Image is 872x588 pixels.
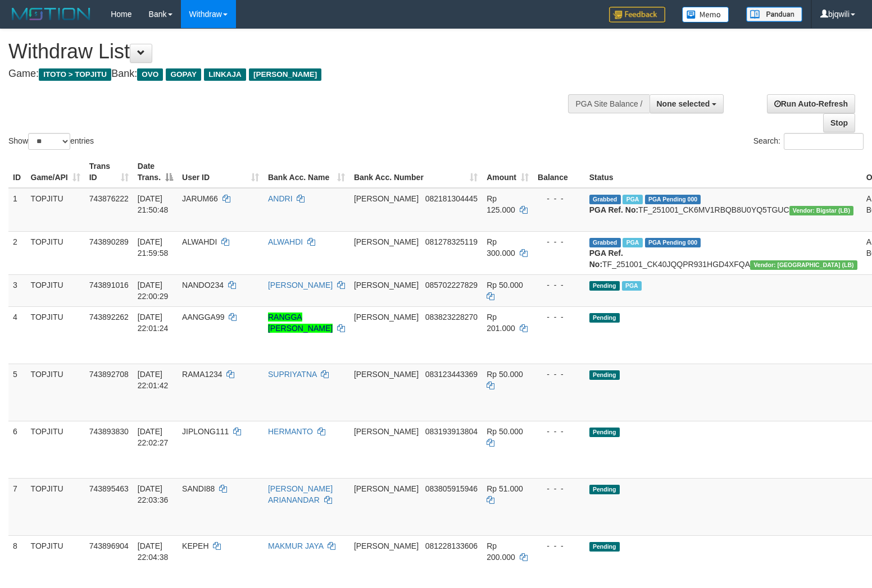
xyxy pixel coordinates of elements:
a: Stop [823,113,855,132]
span: 743890289 [89,237,129,246]
span: NANDO234 [182,281,224,290]
span: [PERSON_NAME] [354,237,419,246]
span: 743893830 [89,427,129,436]
div: - - - [538,279,580,291]
span: [PERSON_NAME] [354,194,419,203]
a: [PERSON_NAME] ARIANANDAR [268,484,333,504]
span: Copy 082181304445 to clipboard [425,194,478,203]
td: TOPJITU [26,306,85,364]
span: [PERSON_NAME] [354,313,419,321]
div: - - - [538,540,580,552]
span: Copy 085702227829 to clipboard [425,281,478,290]
span: [DATE] 22:04:38 [138,541,169,562]
td: 3 [8,274,26,306]
div: - - - [538,369,580,380]
span: JARUM66 [182,194,218,203]
a: MAKMUR JAYA [268,541,323,550]
img: MOTION_logo.png [8,6,94,22]
span: [DATE] 22:01:42 [138,370,169,390]
span: Rp 51.000 [487,484,523,493]
span: Marked by bjqwili [623,238,642,247]
span: [PERSON_NAME] [249,68,321,81]
span: Pending [589,370,620,380]
span: [DATE] 22:01:24 [138,313,169,333]
th: User ID: activate to sort column ascending [178,156,264,188]
span: Pending [589,281,620,291]
span: 743892708 [89,370,129,379]
span: SANDI88 [182,484,215,493]
span: Pending [589,542,620,552]
span: 743891016 [89,281,129,290]
span: Pending [589,428,620,437]
img: Feedback.jpg [609,7,665,22]
span: Grabbed [589,195,621,204]
input: Search: [784,133,864,150]
span: PGA Pending [645,238,701,247]
span: Pending [589,313,620,323]
span: [DATE] 22:00:29 [138,281,169,301]
th: Status [585,156,862,188]
a: ALWAHDI [268,237,303,246]
span: Vendor URL: https://dashboard.q2checkout.com/secure [750,260,857,270]
td: TOPJITU [26,364,85,421]
th: Bank Acc. Number: activate to sort column ascending [349,156,482,188]
th: Trans ID: activate to sort column ascending [85,156,133,188]
span: Copy 083193913804 to clipboard [425,427,478,436]
span: Rp 201.000 [487,313,515,333]
td: 5 [8,364,26,421]
label: Search: [753,133,864,150]
span: [DATE] 22:02:27 [138,427,169,447]
span: PGA Pending [645,195,701,204]
div: - - - [538,193,580,204]
div: PGA Site Balance / [568,94,649,113]
td: TOPJITU [26,274,85,306]
span: [DATE] 21:50:48 [138,194,169,214]
a: ANDRI [268,194,293,203]
b: PGA Ref. No: [589,249,623,269]
td: 1 [8,188,26,232]
span: Rp 50.000 [487,281,523,290]
span: KEPEH [182,541,208,550]
div: - - - [538,426,580,437]
a: SUPRIYATNA [268,370,317,379]
span: [DATE] 21:59:58 [138,237,169,258]
span: Rp 200.000 [487,541,515,562]
span: Pending [589,485,620,494]
div: - - - [538,311,580,323]
span: 743895463 [89,484,129,493]
a: HERMANTO [268,427,313,436]
span: [PERSON_NAME] [354,370,419,379]
span: JIPLONG111 [182,427,229,436]
span: Copy 081228133606 to clipboard [425,541,478,550]
th: Date Trans.: activate to sort column descending [133,156,178,188]
td: 4 [8,306,26,364]
span: Marked by bjqdanil [623,195,642,204]
button: None selected [650,94,724,113]
span: Rp 125.000 [487,194,515,214]
td: TOPJITU [26,421,85,478]
td: 2 [8,231,26,274]
span: [PERSON_NAME] [354,541,419,550]
span: [DATE] 22:03:36 [138,484,169,504]
span: Copy 083805915946 to clipboard [425,484,478,493]
span: 743876222 [89,194,129,203]
img: Button%20Memo.svg [682,7,729,22]
span: Vendor URL: https://dashboard.q2checkout.com/secure [789,206,854,215]
span: 743896904 [89,541,129,550]
span: LINKAJA [204,68,246,81]
span: [PERSON_NAME] [354,281,419,290]
th: Bank Acc. Name: activate to sort column ascending [264,156,349,188]
td: 7 [8,478,26,535]
b: PGA Ref. No: [589,205,638,214]
span: AANGGA99 [182,313,224,321]
span: Copy 081278325119 to clipboard [425,237,478,246]
th: Amount: activate to sort column ascending [482,156,533,188]
td: TOPJITU [26,188,85,232]
td: 6 [8,421,26,478]
img: panduan.png [746,7,802,22]
a: RANGGA [PERSON_NAME] [268,313,333,333]
span: Rp 50.000 [487,370,523,379]
div: - - - [538,236,580,247]
span: RAMA1234 [182,370,222,379]
th: ID [8,156,26,188]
